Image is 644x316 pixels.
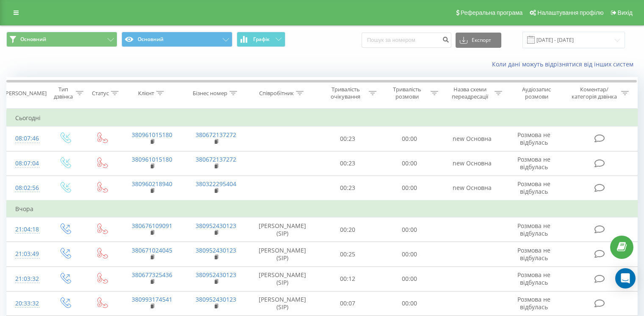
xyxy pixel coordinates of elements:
[517,222,550,237] span: Розмова не відбулась
[132,180,172,188] a: 380960218940
[15,246,38,262] div: 21:03:49
[196,131,236,139] a: 380672137272
[517,131,550,146] span: Розмова не відбулась
[537,9,603,16] span: Налаштування профілю
[517,155,550,171] span: Розмова не відбулась
[132,155,172,163] a: 380961015180
[461,9,523,16] span: Реферальна програма
[317,176,379,201] td: 00:23
[248,217,317,242] td: [PERSON_NAME] (SIP)
[6,32,117,47] button: Основний
[517,180,550,195] span: Розмова не відбулась
[15,130,38,147] div: 08:07:46
[569,86,619,100] div: Коментар/категорія дзвінка
[122,32,232,47] button: Основний
[317,267,379,291] td: 00:12
[53,86,73,100] div: Тип дзвінка
[448,86,492,100] div: Назва схеми переадресації
[492,60,638,68] a: Коли дані можуть відрізнятися вiд інших систем
[379,267,440,291] td: 00:00
[7,110,638,126] td: Сьогодні
[196,295,236,303] a: 380952430123
[325,86,367,100] div: Тривалість очікування
[618,9,633,16] span: Вихід
[440,126,504,151] td: new Основна
[248,267,317,291] td: [PERSON_NAME] (SIP)
[379,291,440,316] td: 00:00
[196,271,236,279] a: 380952430123
[517,271,550,286] span: Розмова не відбулась
[15,221,38,238] div: 21:04:18
[138,90,154,97] div: Клієнт
[512,86,561,100] div: Аудіозапис розмови
[196,222,236,230] a: 380952430123
[317,291,379,316] td: 00:07
[132,131,172,139] a: 380961015180
[248,291,317,316] td: [PERSON_NAME] (SIP)
[196,246,236,254] a: 380952430123
[248,242,317,267] td: [PERSON_NAME] (SIP)
[317,126,379,151] td: 00:23
[517,246,550,262] span: Розмова не відбулась
[317,242,379,267] td: 00:25
[379,126,440,151] td: 00:00
[20,36,46,43] span: Основний
[92,90,109,97] div: Статус
[237,32,285,47] button: Графік
[317,151,379,176] td: 00:23
[15,295,38,312] div: 20:33:32
[317,217,379,242] td: 00:20
[440,151,504,176] td: new Основна
[259,90,294,97] div: Співробітник
[253,36,270,42] span: Графік
[379,176,440,201] td: 00:00
[193,90,227,97] div: Бізнес номер
[15,271,38,287] div: 21:03:32
[456,33,501,48] button: Експорт
[386,86,428,100] div: Тривалість розмови
[132,295,172,303] a: 380993174541
[132,222,172,230] a: 380676109091
[615,268,636,289] div: Open Intercom Messenger
[7,201,638,217] td: Вчора
[15,180,38,196] div: 08:02:56
[379,151,440,176] td: 00:00
[196,180,236,188] a: 380322295404
[362,33,451,48] input: Пошук за номером
[132,271,172,279] a: 380677325436
[15,155,38,172] div: 08:07:04
[379,217,440,242] td: 00:00
[4,90,47,97] div: [PERSON_NAME]
[196,155,236,163] a: 380672137272
[379,242,440,267] td: 00:00
[132,246,172,254] a: 380671024045
[517,295,550,311] span: Розмова не відбулась
[440,176,504,201] td: new Основна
